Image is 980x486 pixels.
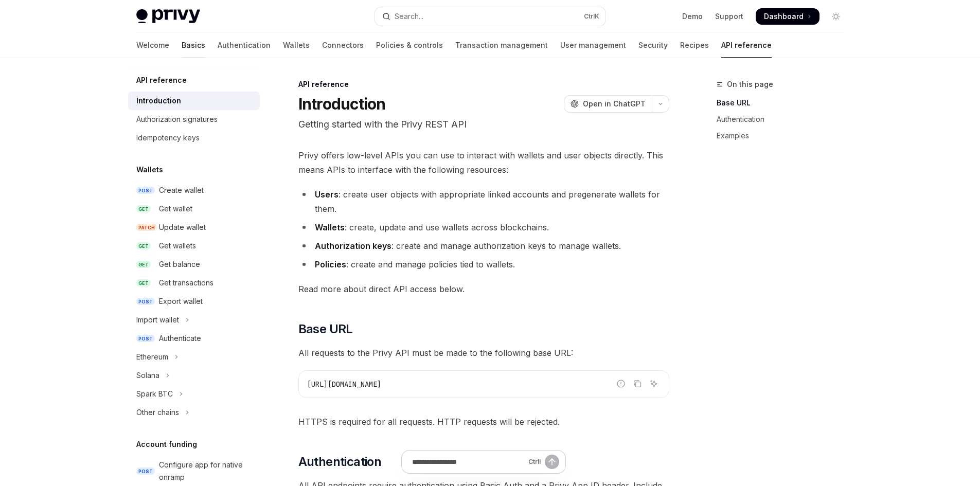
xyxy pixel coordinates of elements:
[298,415,669,429] span: HTTPS is required for all requests. HTTP requests will be rejected.
[727,78,773,91] span: On this page
[717,128,852,144] a: Examples
[298,257,669,272] li: : create and manage policies tied to wallets.
[128,385,260,403] button: Toggle Spark BTC section
[315,189,338,200] strong: Users
[128,348,260,366] button: Toggle Ethereum section
[298,321,353,337] span: Base URL
[136,298,155,305] span: POST
[128,237,260,255] a: GETGet wallets
[136,187,155,194] span: POST
[376,33,443,58] a: Policies & controls
[136,205,151,213] span: GET
[136,314,179,326] div: Import wallet
[583,99,646,109] span: Open in ChatGPT
[159,203,192,215] div: Get wallet
[717,111,852,128] a: Authentication
[647,377,661,390] button: Ask AI
[136,95,181,107] div: Introduction
[159,332,201,345] div: Authenticate
[128,92,260,110] a: Introduction
[614,377,628,390] button: Report incorrect code
[128,403,260,422] button: Toggle Other chains section
[136,369,159,382] div: Solana
[159,295,203,308] div: Export wallet
[680,33,709,58] a: Recipes
[128,274,260,292] a: GETGet transactions
[721,33,772,58] a: API reference
[136,132,200,144] div: Idempotency keys
[375,7,605,26] button: Open search
[159,184,204,196] div: Create wallet
[128,255,260,274] a: GETGet balance
[136,261,151,268] span: GET
[128,329,260,348] a: POSTAuthenticate
[298,117,669,132] p: Getting started with the Privy REST API
[136,388,173,400] div: Spark BTC
[136,279,151,287] span: GET
[298,95,386,113] h1: Introduction
[128,292,260,311] a: POSTExport wallet
[128,200,260,218] a: GETGet wallet
[717,95,852,111] a: Base URL
[682,11,703,22] a: Demo
[182,33,205,58] a: Basics
[136,164,163,176] h5: Wallets
[136,74,187,86] h5: API reference
[412,451,524,473] input: Ask a question...
[136,242,151,250] span: GET
[159,221,206,233] div: Update wallet
[298,148,669,177] span: Privy offers low-level APIs you can use to interact with wallets and user objects directly. This ...
[315,241,391,251] strong: Authorization keys
[395,10,423,23] div: Search...
[159,459,254,483] div: Configure app for native onramp
[715,11,743,22] a: Support
[128,110,260,129] a: Authorization signatures
[128,366,260,385] button: Toggle Solana section
[136,406,179,419] div: Other chains
[159,258,200,271] div: Get balance
[283,33,310,58] a: Wallets
[322,33,364,58] a: Connectors
[298,220,669,235] li: : create, update and use wallets across blockchains.
[136,335,155,343] span: POST
[136,9,200,24] img: light logo
[455,33,548,58] a: Transaction management
[128,129,260,147] a: Idempotency keys
[136,113,218,125] div: Authorization signatures
[638,33,668,58] a: Security
[136,224,157,231] span: PATCH
[315,259,346,269] strong: Policies
[128,181,260,200] a: POSTCreate wallet
[545,455,559,469] button: Send message
[584,12,599,21] span: Ctrl K
[298,239,669,253] li: : create and manage authorization keys to manage wallets.
[159,240,196,252] div: Get wallets
[136,467,155,475] span: POST
[828,8,844,25] button: Toggle dark mode
[128,218,260,237] a: PATCHUpdate wallet
[631,377,644,390] button: Copy the contents from the code block
[136,33,169,58] a: Welcome
[756,8,819,25] a: Dashboard
[298,187,669,216] li: : create user objects with appropriate linked accounts and pregenerate wallets for them.
[307,380,381,389] span: [URL][DOMAIN_NAME]
[218,33,271,58] a: Authentication
[298,79,669,89] div: API reference
[136,351,168,363] div: Ethereum
[564,95,652,113] button: Open in ChatGPT
[315,222,345,232] strong: Wallets
[298,346,669,360] span: All requests to the Privy API must be made to the following base URL:
[159,277,213,289] div: Get transactions
[560,33,626,58] a: User management
[298,282,669,296] span: Read more about direct API access below.
[128,311,260,329] button: Toggle Import wallet section
[136,438,197,451] h5: Account funding
[764,11,804,22] span: Dashboard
